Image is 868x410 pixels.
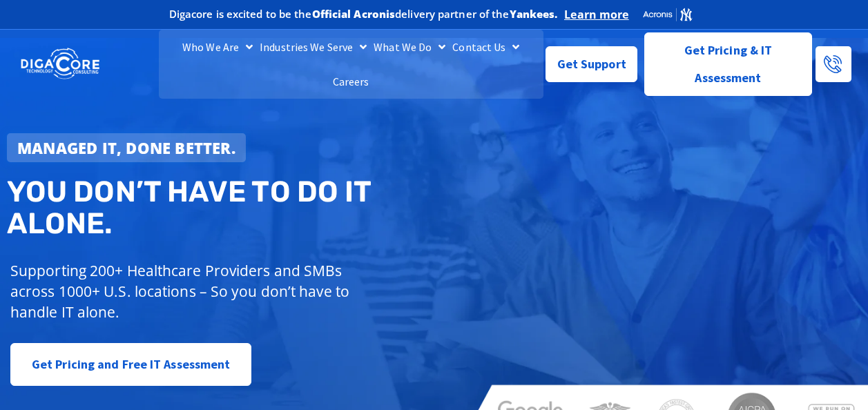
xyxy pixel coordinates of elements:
nav: Menu [159,30,543,99]
a: Industries We Serve [256,30,370,64]
a: Contact Us [449,30,523,64]
img: DigaCore Technology Consulting [21,47,99,81]
img: Acronis [642,7,693,22]
b: Yankees. [510,7,558,21]
a: Who We Are [179,30,256,64]
a: Careers [329,64,373,99]
strong: Managed IT, done better. [17,137,235,158]
a: Get Support [546,46,637,82]
h2: Digacore is excited to be the delivery partner of the [169,9,558,19]
a: What We Do [370,30,449,64]
span: Get Pricing & IT Assessment [655,37,801,92]
p: Supporting 200+ Healthcare Providers and SMBs across 1000+ U.S. locations – So you don’t have to ... [10,260,365,322]
h2: You don’t have to do IT alone. [7,176,443,240]
a: Managed IT, done better. [7,133,246,162]
a: Get Pricing & IT Assessment [644,32,812,96]
span: Get Support [557,50,626,78]
a: Get Pricing and Free IT Assessment [10,343,251,386]
a: Learn more [564,8,628,21]
b: Official Acronis [312,7,396,21]
span: Get Pricing and Free IT Assessment [32,351,230,378]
